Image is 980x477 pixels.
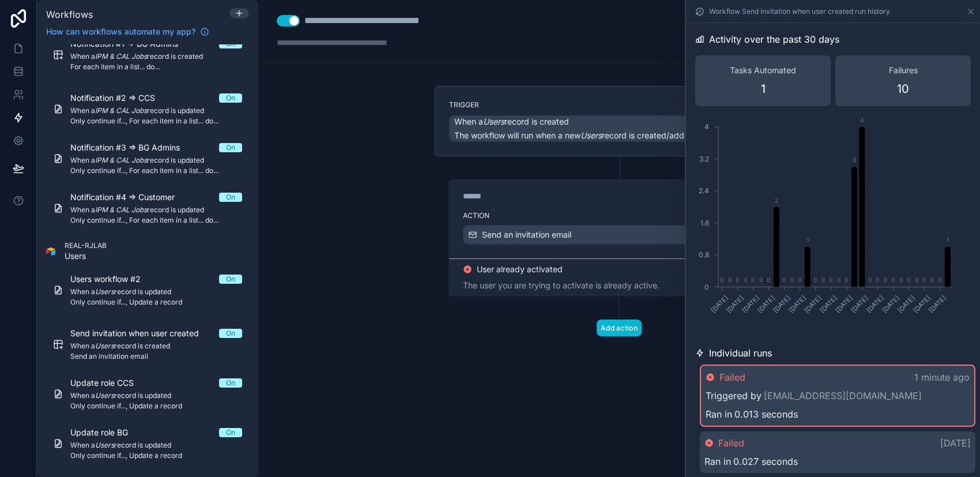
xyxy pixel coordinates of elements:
em: Users [581,130,602,140]
text: 0 [845,276,848,283]
text: [DATE] [709,294,730,314]
text: 0 [899,276,903,283]
text: 2 [775,197,778,204]
text: [DATE] [787,294,808,314]
text: [DATE] [911,294,932,314]
span: How can workflows automate my app? [46,26,195,37]
button: Add action [597,320,642,336]
span: Tasks Automated [730,65,796,76]
text: 0 [829,276,832,283]
span: Send an invitation email [482,229,571,241]
text: [DATE] [849,294,870,314]
text: [DATE] [896,294,917,314]
text: 0 [922,276,926,283]
span: Workflow Send invitation when user created run history [709,7,890,16]
span: Ran in [704,455,731,468]
span: 10 [897,81,909,97]
span: Failures [889,65,918,76]
tspan: 1.6 [700,219,709,227]
text: 0 [930,276,934,283]
tspan: 2.4 [699,186,709,195]
text: [DATE] [771,294,792,314]
text: [DATE] [834,294,854,314]
div: The user you are trying to activate is already active. [463,280,775,291]
span: Workflows [46,9,93,20]
button: When aUsersrecord is createdThe workflow will run when a newUsersrecord is created/added [449,115,789,142]
text: [DATE] [865,294,885,314]
text: 0 [821,276,825,283]
text: 1 [947,236,949,243]
span: User already activated [477,264,563,275]
label: Action [463,211,775,220]
text: 0 [891,276,895,283]
text: [DATE] [880,294,901,314]
span: Individual runs [709,346,772,360]
span: 0.013 seconds [734,407,798,421]
text: 0 [884,276,887,283]
text: 0 [782,276,786,283]
em: Users [483,117,504,126]
span: Ran in [706,407,732,421]
text: [DATE] [802,294,823,314]
text: 0 [813,276,817,283]
span: Failed [718,436,744,450]
text: [DATE] [740,294,761,314]
span: 0.027 seconds [733,455,798,468]
text: 0 [751,276,755,283]
span: The workflow will run when a new record is created/added [454,130,694,140]
p: [DATE] [940,436,971,450]
text: [DATE] [725,294,745,314]
span: When a record is created [454,116,569,127]
span: Triggered by [706,389,762,403]
div: chart [695,115,955,337]
text: 0 [767,276,770,283]
tspan: 3.2 [699,155,709,163]
button: Send an invitation email [463,225,775,245]
p: 1 minute ago [914,370,970,384]
text: 0 [759,276,763,283]
tspan: 4 [704,122,709,131]
text: [DATE] [818,294,839,314]
text: 0 [907,276,910,283]
tspan: 0 [704,283,709,291]
span: Activity over the past 30 days [709,32,839,46]
text: 0 [744,276,747,283]
text: 0 [876,276,879,283]
a: [EMAIL_ADDRESS][DOMAIN_NAME] [764,389,922,403]
text: [DATE] [756,294,777,314]
text: 0 [736,276,739,283]
text: [DATE] [927,294,948,314]
tspan: 0.8 [699,250,709,259]
text: 1 [806,236,809,243]
label: Trigger [449,100,789,110]
text: 0 [938,276,941,283]
span: 1 [761,81,766,97]
text: 0 [790,276,794,283]
text: 0 [868,276,872,283]
span: Failed [719,370,745,384]
text: 0 [915,276,918,283]
text: 0 [798,276,801,283]
text: 4 [860,117,864,123]
text: 0 [728,276,732,283]
text: 0 [720,276,723,283]
a: How can workflows automate my app? [42,26,214,37]
text: 3 [853,156,856,163]
text: 0 [837,276,840,283]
